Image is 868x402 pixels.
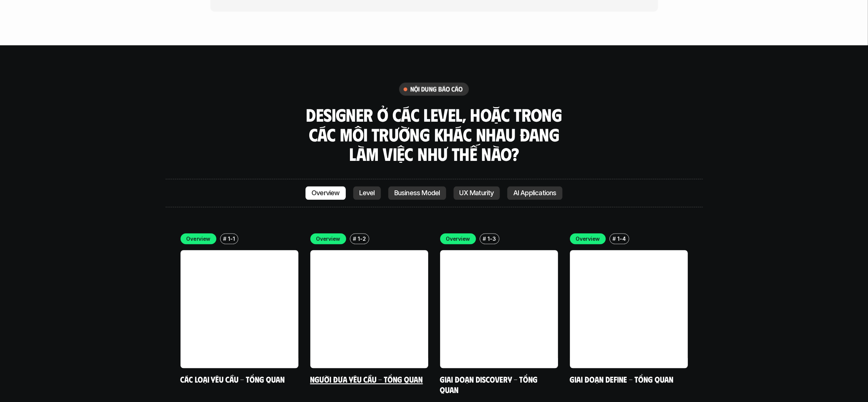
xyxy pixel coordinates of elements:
[446,235,470,243] p: Overview
[311,189,340,197] p: Overview
[388,186,446,200] a: Business Model
[316,235,341,243] p: Overview
[358,235,366,243] p: 1-2
[576,235,600,243] p: Overview
[507,186,563,200] a: AI Applications
[570,374,674,384] a: Giai đoạn Define - Tổng quan
[454,186,500,200] a: UX Maturity
[359,189,375,197] p: Level
[394,189,440,197] p: Business Model
[440,374,540,395] a: Giai đoạn Discovery - Tổng quan
[228,235,235,243] p: 1-1
[223,236,226,241] h6: #
[513,189,557,197] p: AI Applications
[304,105,565,164] h3: Designer ở các level, hoặc trong các môi trường khác nhau đang làm việc như thế nào?
[410,85,463,93] h6: nội dung báo cáo
[612,236,616,241] h6: #
[305,186,346,200] a: Overview
[353,186,381,200] a: Level
[181,374,285,384] a: Các loại yêu cầu - Tổng quan
[460,189,494,197] p: UX Maturity
[310,374,423,384] a: Người đưa yêu cầu - Tổng quan
[187,235,211,243] p: Overview
[617,235,626,243] p: 1-4
[488,235,496,243] p: 1-3
[353,236,356,241] h6: #
[483,236,486,241] h6: #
